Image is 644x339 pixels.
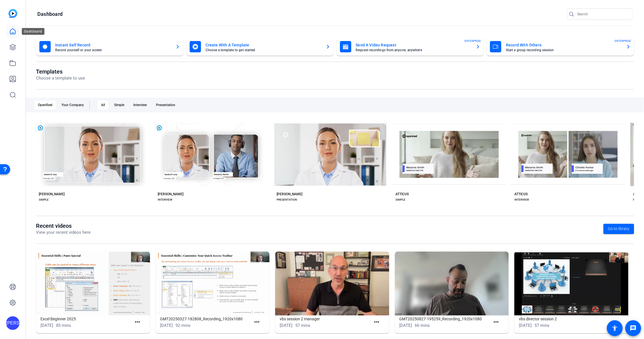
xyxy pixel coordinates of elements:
[337,38,484,56] button: Send A Video RequestRequest recordings from anyone, anywhereENTERPRISE
[277,198,297,202] div: PRESENTATION
[373,319,380,326] mat-icon: more_horiz
[253,319,260,326] mat-icon: more_horiz
[280,316,371,322] h1: vbs session 2 manager
[56,323,71,328] span: 85 mins
[519,323,532,328] span: [DATE]
[577,11,628,18] input: Search
[158,198,172,202] div: INTERVIEW
[275,252,389,316] img: vbs session 2 manager
[399,323,412,328] span: [DATE]
[6,316,20,330] div: [PERSON_NAME]
[608,226,630,232] span: Go to library
[111,100,128,110] div: Simple
[58,100,87,110] div: Your Company
[37,11,63,18] h1: Dashboard
[356,42,472,48] mat-card-title: Send A Video Request
[277,192,302,196] div: [PERSON_NAME]
[399,316,491,322] h1: GMT20250827-195259_Recording_1920x1080
[55,42,171,48] mat-card-title: Instant Self Record
[36,68,85,75] h1: Templates
[630,325,637,332] mat-icon: message
[158,192,183,196] div: [PERSON_NAME]
[98,100,108,110] div: All
[514,198,529,202] div: INTERVIEW
[487,38,634,56] button: Record With OthersStart a group recording sessionENTERPRISE
[280,323,292,328] span: [DATE]
[134,319,141,326] mat-icon: more_horiz
[395,192,409,196] div: ATTICUS
[395,198,405,202] div: SIMPLE
[295,323,310,328] span: 57 mins
[160,316,251,322] h1: GMT20250327-182808_Recording_1920x1080
[153,100,179,110] div: Presentation
[156,252,270,316] img: GMT20250327-182808_Recording_1920x1080
[130,100,150,110] div: Interview
[604,224,634,234] a: Go to library
[36,38,183,56] button: Instant Self RecordRecord yourself or your screen
[514,252,628,316] img: vbs director session 2
[615,39,631,43] span: ENTERPRISE
[176,323,191,328] span: 92 mins
[506,48,622,52] mat-card-subtitle: Start a group recording session
[55,48,171,52] mat-card-subtitle: Record yourself or your screen
[493,319,500,326] mat-icon: more_horiz
[8,9,17,18] img: blue-gradient.svg
[22,28,44,35] div: Dashboard
[514,192,528,196] div: ATTICUS
[356,48,472,52] mat-card-subtitle: Request recordings from anyone, anywhere
[36,75,85,81] p: Choose a template to use
[612,319,619,326] mat-icon: more_horiz
[160,323,173,328] span: [DATE]
[415,323,430,328] span: 66 mins
[395,252,509,316] img: GMT20250827-195259_Recording_1920x1080
[39,192,65,196] div: [PERSON_NAME]
[206,48,321,52] mat-card-subtitle: Choose a template to get started
[534,323,549,328] span: 57 mins
[40,316,132,322] h1: Excel Beginner 2025
[611,325,618,332] mat-icon: accessibility
[40,323,53,328] span: [DATE]
[465,39,481,43] span: ENTERPRISE
[36,229,91,236] p: View your recent videos here
[506,42,622,48] mat-card-title: Record With Others
[186,38,334,56] button: Create With A TemplateChoose a template to get started
[39,198,49,202] div: SIMPLE
[35,100,56,110] div: OpenReel
[36,222,91,229] h1: Recent videos
[36,252,150,316] img: Excel Beginner 2025
[519,316,610,322] h1: vbs director session 2
[206,42,321,48] mat-card-title: Create With A Template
